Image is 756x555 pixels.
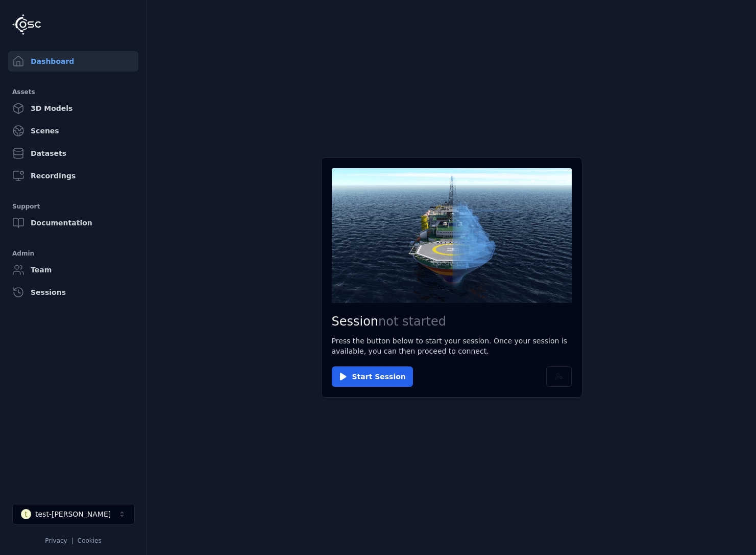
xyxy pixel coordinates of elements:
[8,166,138,186] a: Recordings
[8,260,138,280] a: Team
[8,121,138,141] a: Scenes
[12,247,134,260] div: Admin
[78,537,102,544] a: Cookies
[8,51,138,72] a: Dashboard
[45,537,67,544] a: Privacy
[8,98,138,119] a: 3D Models
[12,86,134,98] div: Assets
[21,509,31,519] div: t
[332,313,572,330] h2: Session
[12,504,135,524] button: Select a workspace
[8,143,138,164] a: Datasets
[332,336,572,356] p: Press the button below to start your session. Once your session is available, you can then procee...
[12,200,134,213] div: Support
[71,537,74,544] span: |
[35,509,111,519] div: test-[PERSON_NAME]
[12,14,41,35] img: Logo
[8,213,138,233] a: Documentation
[378,314,446,329] span: not started
[8,282,138,303] a: Sessions
[332,366,413,387] button: Start Session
